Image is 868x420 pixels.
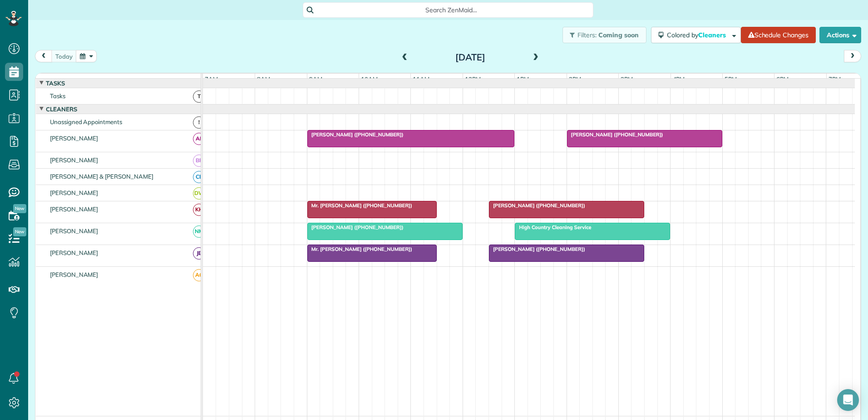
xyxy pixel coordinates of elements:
span: [PERSON_NAME] [48,271,100,278]
button: next [844,50,861,62]
span: Tasks [44,80,67,87]
span: Tasks [48,92,67,100]
span: Unassigned Appointments [48,118,124,125]
span: 8am [255,75,272,83]
span: 6pm [774,75,790,83]
span: [PERSON_NAME] ([PHONE_NUMBER]) [567,131,664,138]
span: High Country Cleaning Service [514,224,592,230]
span: ! [193,116,205,129]
span: AG [193,269,205,281]
span: New [13,204,26,213]
span: [PERSON_NAME] [48,205,100,213]
span: New [13,227,26,236]
span: Coming soon [598,31,639,39]
span: BR [193,155,205,167]
span: CB [193,171,205,183]
span: 1pm [515,75,531,83]
span: T [193,90,205,103]
span: 3pm [619,75,635,83]
span: 2pm [567,75,583,83]
h2: [DATE] [414,52,527,62]
span: 4pm [671,75,687,83]
span: Cleaners [698,31,727,39]
span: KH [193,204,205,216]
span: [PERSON_NAME] [48,135,100,142]
span: NM [193,225,205,238]
span: [PERSON_NAME] & [PERSON_NAME] [48,173,155,180]
span: Mr. [PERSON_NAME] ([PHONE_NUMBER]) [307,202,413,209]
span: [PERSON_NAME] [48,156,100,164]
span: 7pm [827,75,843,83]
span: 11am [411,75,431,83]
button: today [51,50,77,62]
span: [PERSON_NAME] ([PHONE_NUMBER]) [488,246,586,252]
span: 5pm [723,75,739,83]
button: prev [35,50,52,62]
span: Cleaners [44,105,79,113]
span: [PERSON_NAME] ([PHONE_NUMBER]) [307,131,404,138]
span: 12pm [463,75,483,83]
span: 9am [307,75,324,83]
span: [PERSON_NAME] [48,249,100,256]
button: Actions [819,27,861,43]
span: Colored by [667,31,729,39]
span: Mr. [PERSON_NAME] ([PHONE_NUMBER]) [307,246,413,252]
div: Open Intercom Messenger [837,389,859,411]
span: 7am [203,75,220,83]
span: DW [193,187,205,200]
span: [PERSON_NAME] [48,189,100,196]
a: Schedule Changes [741,27,816,43]
span: [PERSON_NAME] ([PHONE_NUMBER]) [488,202,586,209]
span: 10am [359,75,380,83]
span: AF [193,133,205,145]
span: JB [193,247,205,260]
span: [PERSON_NAME] ([PHONE_NUMBER]) [307,224,404,230]
span: [PERSON_NAME] [48,227,100,235]
span: Filters: [577,31,597,39]
button: Colored byCleaners [651,27,741,43]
